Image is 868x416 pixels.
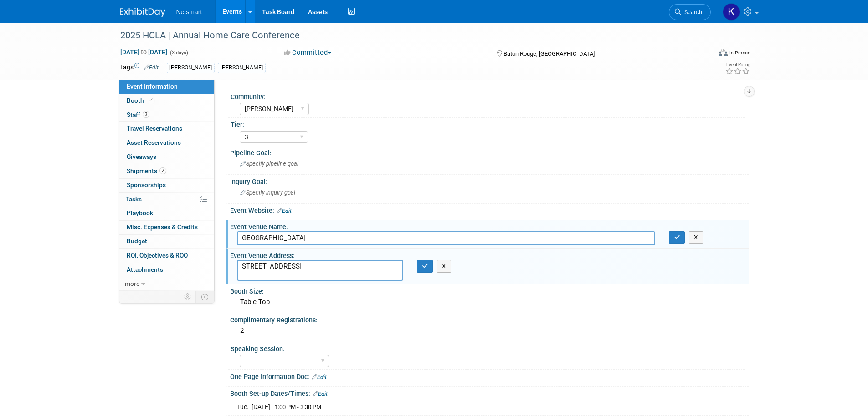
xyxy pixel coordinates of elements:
[725,63,750,67] div: Event Rating
[195,291,214,303] td: Toggle Event Tabs
[230,313,749,325] div: Complimentary Registrations:
[127,97,154,104] span: Booth
[729,49,750,56] div: In-Person
[231,118,745,129] div: Tier:
[281,48,335,58] button: Committed
[126,195,142,203] span: Tasks
[119,235,214,248] a: Budget
[240,160,298,167] span: Specify pipeline goal
[127,252,188,259] span: ROI, Objectives & ROO
[167,63,215,73] div: [PERSON_NAME]
[119,136,214,150] a: Asset Reservations
[275,404,321,411] span: 1:00 PM - 3:30 PM
[125,280,139,287] span: more
[144,64,159,71] a: Edit
[120,48,168,56] span: [DATE] [DATE]
[127,167,166,174] span: Shipments
[119,150,214,164] a: Giveaways
[148,98,153,103] i: Booth reservation complete
[119,122,214,136] a: Travel Reservations
[127,181,166,189] span: Sponsorships
[127,266,163,273] span: Attachments
[176,8,202,16] span: Netsmart
[689,231,703,244] button: X
[120,8,165,17] img: ExhibitDay
[231,90,745,101] div: Community:
[180,291,196,303] td: Personalize Event Tab Strip
[437,260,451,273] button: X
[119,221,214,234] a: Misc. Expenses & Credits
[237,402,252,412] td: Tue.
[218,63,266,73] div: [PERSON_NAME]
[313,391,328,397] a: Edit
[127,83,178,90] span: Event Information
[252,402,270,412] td: [DATE]
[230,387,749,399] div: Booth Set-up Dates/Times:
[119,249,214,263] a: ROI, Objectives & ROO
[503,50,595,57] span: Baton Rouge, [GEOGRAPHIC_DATA]
[119,94,214,108] a: Booth
[127,139,181,146] span: Asset Reservations
[669,4,711,20] a: Search
[723,3,740,21] img: Kaitlyn Woicke
[117,27,697,44] div: 2025 HCLA | Annual Home Care Conference
[143,111,149,118] span: 3
[119,193,214,206] a: Tasks
[119,206,214,220] a: Playbook
[230,249,749,260] div: Event Venue Address:
[312,374,327,380] a: Edit
[230,204,749,216] div: Event Website:
[230,284,749,296] div: Booth Size:
[127,125,182,132] span: Travel Reservations
[230,175,749,186] div: Inquiry Goal:
[120,63,159,73] td: Tags
[139,48,148,56] span: to
[159,167,166,174] span: 2
[237,324,742,338] div: 2
[657,47,751,61] div: Event Format
[237,295,742,309] div: Table Top
[277,208,292,214] a: Edit
[119,108,214,122] a: Staff3
[169,50,188,56] span: (3 days)
[119,164,214,178] a: Shipments2
[119,263,214,277] a: Attachments
[119,277,214,291] a: more
[127,237,147,245] span: Budget
[119,179,214,192] a: Sponsorships
[231,342,745,353] div: Speaking Session:
[127,153,156,160] span: Giveaways
[230,220,749,232] div: Event Venue Name:
[119,80,214,94] a: Event Information
[127,209,153,216] span: Playbook
[230,370,749,382] div: One Page Information Doc:
[240,189,295,196] span: Specify inquiry goal
[681,9,702,16] span: Search
[127,223,198,231] span: Misc. Expenses & Credits
[719,49,728,56] img: Format-Inperson.png
[230,146,749,158] div: Pipeline Goal:
[127,111,149,118] span: Staff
